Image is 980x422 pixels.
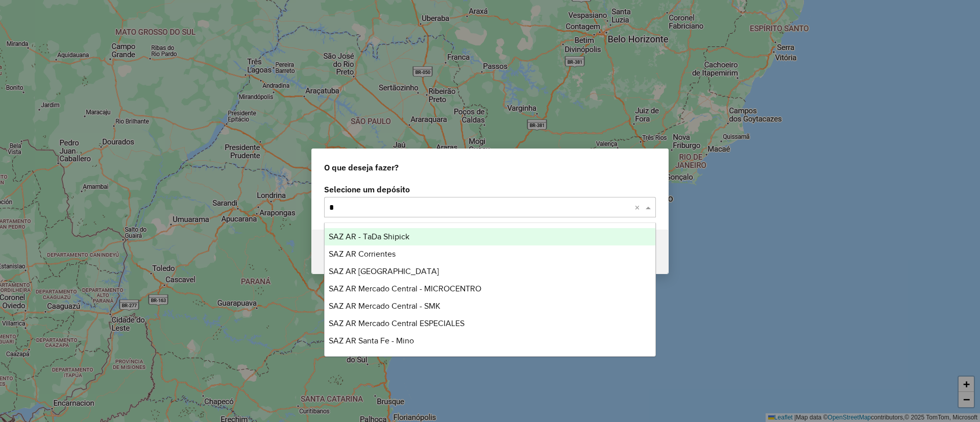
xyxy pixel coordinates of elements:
span: O que deseja fazer? [324,161,399,173]
span: SAZ AR [GEOGRAPHIC_DATA] [329,267,439,276]
span: SAZ AR Santa Fe - Mino [329,336,414,345]
label: Selecione um depósito [324,183,656,195]
span: Clear all [634,201,643,213]
span: SAZ AR Mercado Central - SMK [329,302,440,310]
ng-dropdown-panel: Options list [324,222,656,357]
span: SAZ AR Mercado Central ESPECIALES [329,319,464,328]
span: SAZ AR Corrientes [329,250,396,258]
span: SAZ AR - TaDa Shipick [329,232,409,241]
span: SAZ AR Mercado Central - MICROCENTRO [329,284,481,293]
